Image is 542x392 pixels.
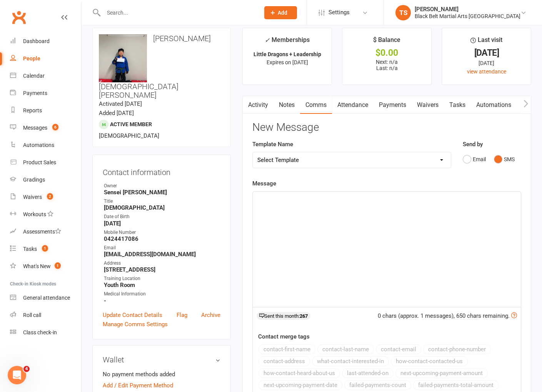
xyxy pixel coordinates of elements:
a: Assessments [10,223,81,240]
a: Payments [374,96,412,114]
li: No payment methods added [103,370,220,379]
label: Contact merge tags [258,332,310,341]
div: Roll call [23,312,41,318]
a: Gradings [10,171,81,188]
a: General attendance kiosk mode [10,289,81,307]
div: Tasks [23,246,37,252]
strong: [DEMOGRAPHIC_DATA] [104,204,220,211]
a: Add / Edit Payment Method [103,381,173,390]
strong: 267 [300,313,308,319]
a: Workouts [10,206,81,223]
strong: - [104,297,220,304]
span: Active member [110,121,152,127]
button: Email [463,152,486,167]
a: Update Contact Details [103,310,162,320]
div: 0 chars (approx. 1 messages), 650 chars remaining. [378,311,517,320]
div: Dashboard [23,38,50,44]
a: Activity [243,96,274,114]
span: Expires on [DATE] [267,59,308,65]
div: Email [104,244,220,252]
a: Attendance [332,96,374,114]
div: Medical Information [104,290,220,298]
div: $0.00 [349,49,424,57]
a: Product Sales [10,154,81,171]
a: Flag [177,310,187,320]
a: view attendance [467,68,506,75]
time: Activated [DATE] [99,100,142,107]
a: Payments [10,85,81,102]
time: Added [DATE] [99,110,134,117]
div: Mobile Number [104,229,220,236]
div: Automations [23,142,54,148]
div: Assessments [23,229,61,235]
span: 1 [42,245,48,252]
h3: New Message [252,122,521,133]
a: Dashboard [10,33,81,50]
div: Payments [23,90,47,96]
div: Workouts [23,211,46,217]
strong: [STREET_ADDRESS] [104,266,220,273]
a: Messages 6 [10,119,81,137]
div: Waivers [23,194,42,200]
a: Automations [10,137,81,154]
div: Sent this month: [257,312,310,320]
a: Comms [300,96,332,114]
a: Automations [471,96,517,114]
a: Archive [201,310,220,320]
div: Class check-in [23,329,57,335]
a: Calendar [10,67,81,85]
a: Notes [274,96,300,114]
div: [PERSON_NAME] [415,6,520,13]
div: Reports [23,107,42,113]
strong: [DATE] [104,220,220,227]
iframe: Intercom live chat [8,366,26,384]
div: TS [395,5,411,20]
span: Settings [329,4,350,21]
label: Message [252,179,276,188]
span: 6 [52,124,58,130]
label: Template Name [252,140,293,149]
div: What's New [23,263,51,269]
div: Last visit [470,35,502,49]
div: Address [104,260,220,267]
a: Clubworx [9,8,28,27]
div: Product Sales [23,159,56,165]
div: Date of Birth [104,213,220,220]
div: Title [104,198,220,205]
span: 2 [47,193,53,200]
strong: [EMAIL_ADDRESS][DOMAIN_NAME] [104,251,220,258]
a: Manage Comms Settings [103,320,168,329]
span: 4 [23,366,30,372]
div: [DATE] [449,59,524,67]
div: Black Belt Martial Arts [GEOGRAPHIC_DATA] [415,13,520,20]
a: Class kiosk mode [10,324,81,341]
strong: Youth Room [104,282,220,289]
div: Training Location [104,275,220,282]
h3: Contact information [103,165,220,177]
button: Add [264,6,297,19]
div: Memberships [265,35,310,49]
strong: Sensei [PERSON_NAME] [104,189,220,196]
div: Messages [23,125,47,131]
div: General attendance [23,295,70,301]
div: $ Balance [373,35,400,49]
div: People [23,55,40,62]
label: Send by [463,140,483,149]
a: Waivers [412,96,444,114]
div: Owner [104,182,220,190]
div: Calendar [23,73,45,79]
div: Gradings [23,177,45,183]
div: [DATE] [449,49,524,57]
h3: Wallet [103,355,220,364]
a: Tasks [444,96,471,114]
p: Next: n/a Last: n/a [349,59,424,71]
i: ✓ [265,37,270,44]
a: What's New1 [10,258,81,275]
a: Tasks 1 [10,240,81,258]
a: Reports [10,102,81,119]
span: [DEMOGRAPHIC_DATA] [99,132,159,139]
span: Add [278,10,287,16]
span: 1 [55,262,61,269]
strong: Little Dragons + Leadership [253,51,321,57]
button: SMS [494,152,515,167]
